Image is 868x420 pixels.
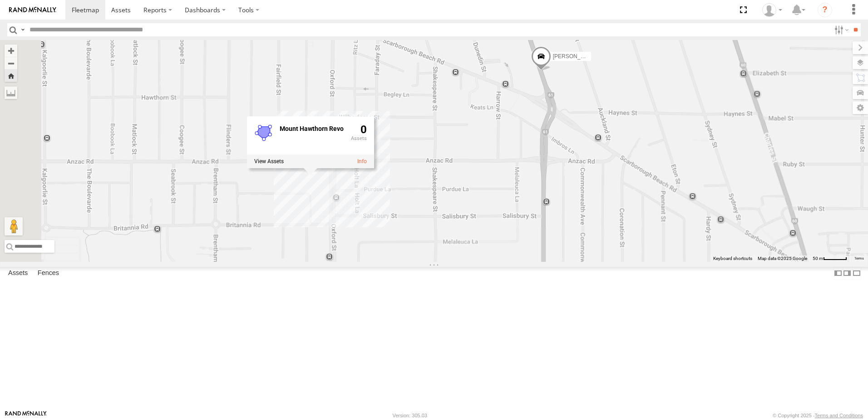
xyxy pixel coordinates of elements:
[854,257,864,260] a: Terms
[4,267,32,280] label: Assets
[351,124,367,153] div: 0
[5,86,17,99] label: Measure
[9,7,56,13] img: rand-logo.svg
[852,267,861,280] label: Hide Summary Table
[5,217,23,235] button: Drag Pegman onto the map to open Street View
[818,3,832,17] i: ?
[553,53,646,60] span: [PERSON_NAME] (new)Tech 1IJX358
[759,3,785,17] div: Amy Rowlands
[19,23,26,36] label: Search Query
[254,159,284,165] label: View assets associated with this fence
[713,255,752,262] button: Keyboard shortcuts
[831,23,850,36] label: Search Filter Options
[5,70,17,82] button: Zoom Home
[833,267,843,280] label: Dock Summary Table to the Left
[393,413,427,418] div: Version: 305.03
[773,413,863,418] div: © Copyright 2025 -
[758,256,807,261] span: Map data ©2025 Google
[813,256,823,261] span: 50 m
[815,413,863,418] a: Terms and Conditions
[5,411,47,420] a: Visit our Website
[843,267,852,280] label: Dock Summary Table to the Right
[357,159,367,165] a: View fence details
[810,255,850,262] button: Map scale: 50 m per 49 pixels
[853,101,868,114] label: Map Settings
[5,45,17,57] button: Zoom in
[280,126,344,133] div: Fence Name - Mount Hawthorn Revo
[5,57,17,70] button: Zoom out
[33,267,64,280] label: Fences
